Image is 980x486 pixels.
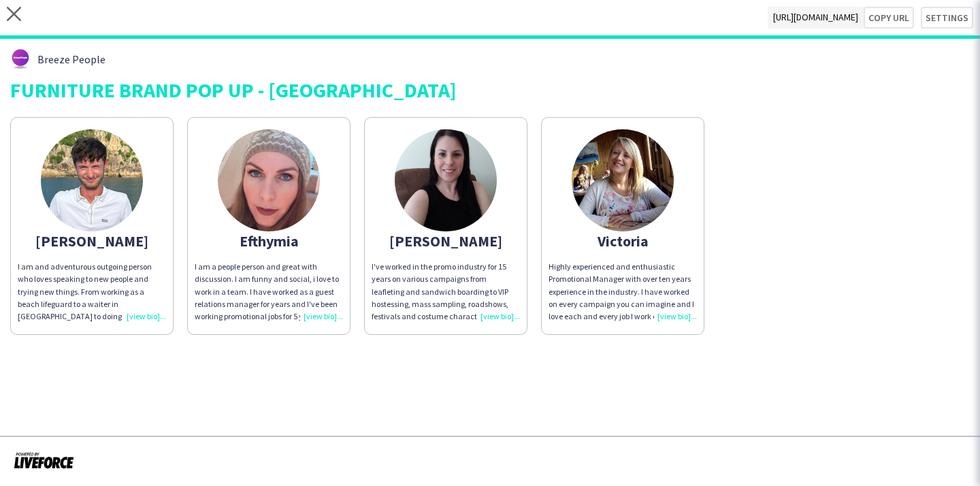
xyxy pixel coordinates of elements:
[41,129,143,231] img: thumb-661662e827d99.jpeg
[549,235,697,247] div: Victoria
[372,261,520,323] div: I've worked in the promo industry for 15 years on various campaigns from leafleting and sandwich ...
[921,7,973,29] button: Settings
[218,129,320,231] img: thumb-655cfd5bb991e.jpeg
[195,235,343,247] div: Efthymia
[37,53,105,65] span: Breeze People
[572,129,674,231] img: ec5d6c38-a85f-4550-8231-2463ba6811ff.jpg
[14,451,74,470] img: Powered by Liveforce
[372,235,520,247] div: [PERSON_NAME]
[10,49,31,69] img: thumb-62876bd588459.png
[10,80,970,100] div: FURNITURE BRAND POP UP - [GEOGRAPHIC_DATA]
[864,7,914,29] button: Copy url
[18,261,166,323] div: I am and adventurous outgoing person who loves speaking to new people and trying new things. From...
[768,7,864,29] span: [URL][DOMAIN_NAME]
[18,235,166,247] div: [PERSON_NAME]
[195,261,343,323] div: I am a people person and great with discussion. I am funny and social, i love to work in a team. ...
[549,261,697,323] div: Highly experienced and enthusiastic Promotional Manager with over ten years experience in the ind...
[395,129,497,231] img: thumb-5d31c370f1bc1.jpg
